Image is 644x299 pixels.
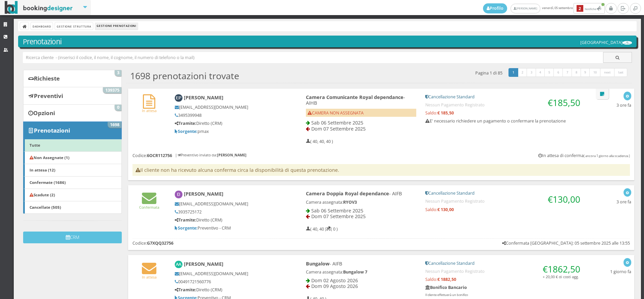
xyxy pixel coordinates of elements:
[511,4,540,13] a: [PERSON_NAME]
[217,152,247,157] b: [PERSON_NAME]
[34,127,70,134] b: Prenotazioni
[33,109,55,117] b: Opzioni
[306,94,416,106] h4: - AIHB
[175,209,283,214] h5: 3935725172
[175,113,283,118] h5: 3495399948
[574,3,605,14] button: 2Notifiche
[425,269,583,274] h5: Nessun Pagamento Registrato
[527,68,536,77] a: 3
[108,122,121,128] span: 1698
[425,191,583,196] h5: Cancellazione Standard
[577,5,583,12] b: 2
[610,269,631,274] h5: 1 giorno fa
[600,68,615,77] a: next
[502,241,630,246] h5: Confermata [GEOGRAPHIC_DATA]: 05 settembre 2025 alle 13:55
[175,271,283,276] h5: [EMAIL_ADDRESS][DOMAIN_NAME]
[616,199,631,204] h5: 3 ore fa
[425,199,583,204] h5: Nessun Pagamento Registrato
[306,191,416,196] h4: - AIFB
[132,241,173,246] h5: Codice:
[23,232,122,243] button: CRM
[589,68,601,77] a: 10
[30,155,69,160] b: Non Assegnate (1)
[548,263,580,275] span: 1862,50
[572,68,581,77] a: 8
[175,129,283,134] h5: pmax
[508,68,518,77] a: 1
[425,207,583,212] h5: Saldo:
[23,164,122,177] a: In attesa (12)
[311,207,363,214] span: Sab 06 Settembre 2025
[562,68,572,77] a: 7
[34,92,63,100] b: Preventivi
[425,285,467,290] b: Bonifico Bancario
[175,287,196,293] b: Tramite:
[306,190,389,197] b: Camera Doppia Royal dependance
[553,193,580,205] span: 130,00
[31,22,53,30] a: Dashboard
[306,261,416,266] h4: - AIFB
[55,22,93,30] a: Gestione Struttura
[175,287,283,292] h5: Diretto (CRM)
[311,119,363,126] span: Sab 06 Settembre 2025
[311,283,358,289] span: Dom 09 Agosto 2026
[175,191,182,198] img: daniel
[175,217,283,222] h5: Diretto (CRM)
[175,121,283,126] h5: Diretto (CRM)
[544,68,554,77] a: 5
[343,199,357,205] b: RYOV3
[543,274,579,279] small: + 20,00 € di costi agg.
[311,126,366,132] span: Dom 07 Settembre 2025
[311,277,358,284] span: Dom 02 Agosto 2026
[616,103,631,108] h5: 3 ore fa
[475,70,502,76] h5: Pagina 1 di 85
[425,261,583,266] h5: Cancellazione Standard
[142,269,157,280] a: In attesa
[23,176,122,189] a: Confermate (1686)
[311,213,366,219] span: Dom 07 Settembre 2025
[23,189,122,201] a: Scadute (2)
[425,102,583,107] h5: Nessun Pagamento Registrato
[30,180,66,185] b: Confermate (1686)
[548,97,580,109] span: €
[306,94,404,100] b: Camera Comunicante Royal dependance
[23,121,122,139] a: Prenotazioni 1698
[132,153,172,158] h5: Codice:
[175,279,283,284] h5: 00491721560776
[175,226,283,231] h5: Preventivo - CRM
[437,110,454,116] strong: € 185,50
[614,68,628,77] a: last
[483,3,605,14] span: venerdì, 05 settembre
[175,105,283,110] h5: [EMAIL_ADDRESS][DOMAIN_NAME]
[23,139,122,152] a: Tutte
[23,151,122,164] a: Non Assegnate (1)
[30,204,61,210] b: Cancellate (505)
[139,199,159,209] a: Confermata
[95,22,138,30] li: Gestione Prenotazioni
[306,269,416,275] h5: Camera assegnata:
[103,87,121,93] span: 139375
[308,110,364,116] span: CAMERA NON ASSEGNATA
[115,105,121,111] span: 0
[175,201,283,206] h5: [EMAIL_ADDRESS][DOMAIN_NAME]
[437,207,454,212] strong: € 130,00
[142,103,157,113] a: In attesa
[306,139,333,144] h5: ( 40, 40, 40 )
[483,3,507,13] a: Profilo
[581,68,590,77] a: 9
[553,97,580,109] span: 185,50
[175,120,196,126] b: Tramite:
[30,142,40,148] b: Tutte
[30,167,55,172] b: In attesa (12)
[34,74,60,82] b: Richieste
[115,70,121,76] span: 3
[30,192,55,197] b: Scadute (2)
[184,191,223,197] b: [PERSON_NAME]
[175,225,198,231] b: Sorgente:
[184,261,223,267] b: [PERSON_NAME]
[425,277,583,282] h5: Saldo:
[23,201,122,214] a: Cancellate (505)
[23,70,122,87] a: Richieste 3
[553,68,563,77] a: 6
[147,240,173,246] b: G7XQQ32756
